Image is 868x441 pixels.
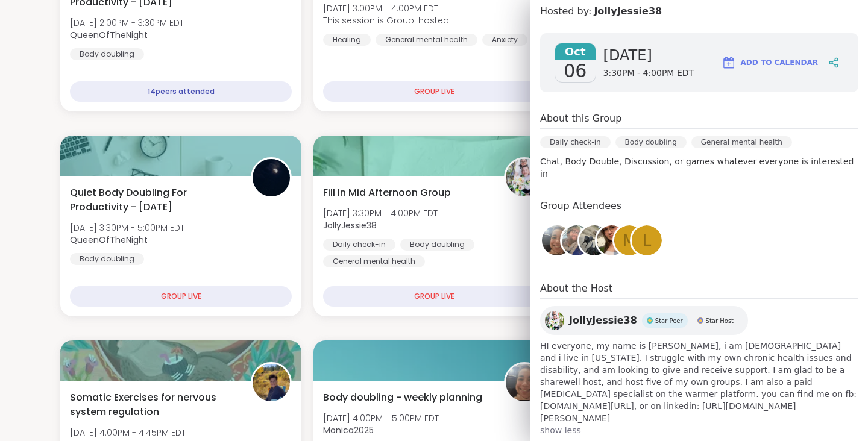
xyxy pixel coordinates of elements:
[706,316,734,325] span: Star Host
[643,229,652,252] span: l
[70,234,148,246] b: QueenOfTheNight
[540,111,621,126] h4: About this Group
[722,55,736,70] img: ShareWell Logomark
[630,224,664,257] a: l
[400,239,474,251] div: Body doubling
[323,390,482,405] span: Body doubling - weekly planning
[323,34,371,46] div: Healing
[323,207,438,219] span: [DATE] 3:30PM - 4:00PM EDT
[70,186,237,214] span: Quiet Body Doubling For Productivity - [DATE]
[597,225,627,255] img: elainaaaaa
[542,225,572,255] img: Monica2025
[647,317,653,324] img: Star Peer
[603,67,694,80] span: 3:30PM - 4:00PM EDT
[555,43,596,60] span: Oct
[70,390,237,419] span: Somatic Exercises for nervous system regulation
[560,224,594,257] a: BRandom502
[612,224,646,257] a: m
[323,255,425,267] div: General mental health
[253,159,290,196] img: QueenOfTheNight
[540,224,574,257] a: Monica2025
[540,340,858,424] span: HI everyone, my name is [PERSON_NAME], i am [DEMOGRAPHIC_DATA] and i live in [US_STATE]. I strugg...
[595,224,629,257] a: elainaaaaa
[70,17,184,29] span: [DATE] 2:00PM - 3:30PM EDT
[741,57,818,68] span: Add to Calendar
[506,364,543,401] img: Monica2025
[716,48,823,77] button: Add to Calendar
[697,317,703,324] img: Star Host
[579,225,609,255] img: Amie89
[577,224,611,257] a: Amie89
[482,34,527,46] div: Anxiety
[540,4,858,19] h4: Hosted by:
[540,155,858,180] p: Chat, Body Double, Discussion, or games whatever everyone is interested in
[615,136,687,148] div: Body doubling
[323,81,545,102] div: GROUP LIVE
[562,225,592,255] img: BRandom502
[70,81,292,102] div: 14 peers attended
[623,229,636,252] span: m
[540,281,858,299] h4: About the Host
[564,60,587,82] span: 06
[70,222,184,234] span: [DATE] 3:30PM - 5:00PM EDT
[691,136,792,148] div: General mental health
[323,239,395,251] div: Daily check-in
[569,313,637,328] span: JollyJessie38
[376,34,477,46] div: General mental health
[323,186,451,200] span: Fill In Mid Afternoon Group
[323,286,545,307] div: GROUP LIVE
[253,364,290,401] img: CharityRoss
[545,311,564,330] img: JollyJessie38
[655,316,683,325] span: Star Peer
[540,199,858,216] h4: Group Attendees
[323,412,439,424] span: [DATE] 4:00PM - 5:00PM EDT
[540,136,611,148] div: Daily check-in
[603,46,694,65] span: [DATE]
[323,219,377,231] b: JollyJessie38
[594,4,662,19] a: JollyJessie38
[70,253,144,265] div: Body doubling
[540,424,858,436] span: show less
[540,306,748,335] a: JollyJessie38JollyJessie38Star PeerStar PeerStar HostStar Host
[70,427,186,439] span: [DATE] 4:00PM - 4:45PM EDT
[70,29,148,41] b: QueenOfTheNight
[70,286,292,307] div: GROUP LIVE
[506,159,543,196] img: JollyJessie38
[70,48,144,60] div: Body doubling
[323,14,449,27] span: This session is Group-hosted
[323,2,449,14] span: [DATE] 3:00PM - 4:00PM EDT
[323,424,374,436] b: Monica2025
